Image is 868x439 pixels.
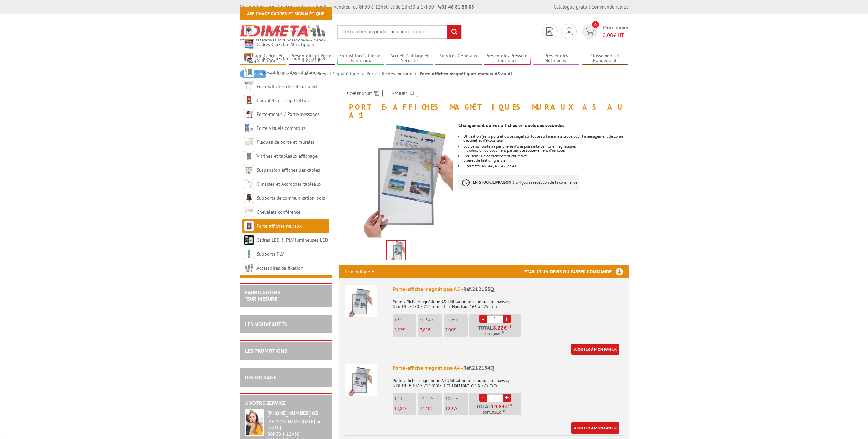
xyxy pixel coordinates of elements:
a: Porte-visuels comptoirs [256,125,306,131]
img: Suspension affiches par câbles [244,165,254,175]
a: devis rapide 0 Mon panier 0,00€ HT [580,24,629,39]
div: Nos équipes sont à votre service du lundi au vendredi de 8h30 à 12h30 et de 13h30 à 17h30 [240,3,474,10]
span: 0,00 [603,32,613,39]
p: 10 à 49 [420,318,442,322]
img: Plaques de porte et murales [244,137,254,147]
span: 12,67 [445,406,456,411]
img: Porte-affiche magnétique A4 [345,364,377,396]
a: LES PROMOTIONS [245,347,287,354]
img: Vitrines et tableaux affichage [244,151,254,161]
span: 8,22 [394,327,402,333]
a: Ajouter à mon panier [571,422,619,434]
span: 14,84 [491,404,505,409]
a: Cadres et Présentoirs Extérieur [256,69,321,75]
li: PVC semi-rigide transparent antireflet. [463,154,628,162]
h3: Etablir un devis ou passer commande [524,265,629,278]
a: - [479,394,487,402]
img: Cadres et Présentoirs Extérieur [244,67,254,77]
a: - [479,315,487,323]
img: Accessoires de fixation [244,263,254,273]
span: Soit € [483,410,506,415]
img: Porte-affiche magnétique A5 [345,285,377,317]
span: 17,81 [490,410,499,415]
a: Affichage Cadres et Signalétique [247,11,324,17]
strong: EN STOCK, LIVRAISON 3 à 4 jours [473,180,530,185]
a: Fiche produit [343,90,383,97]
a: Plaques de porte et murales [256,139,315,145]
sup: TTC [501,409,506,413]
a: Affichage Cadres et Signalétique [240,53,287,64]
a: Accueil Guidage et Sécurité [386,53,433,64]
img: Cimaises et Accroches tableaux [244,179,254,189]
a: Porte-affiches de sol sur pied [256,83,317,89]
p: Total [471,404,521,415]
span: 14,84 [394,406,405,411]
span: Réf.212134Q [463,364,494,371]
a: Commande rapide [591,4,629,10]
a: Accessoires de fixation [256,265,304,271]
a: Présentoirs et Porte-brochures [289,53,336,64]
div: Liseret de finition gris clair. [463,158,628,162]
a: Services Généraux [435,53,482,64]
a: Porte-affiches muraux [367,71,420,77]
span: 8,22 [493,325,504,330]
a: Vitrines et tableaux affichage [256,153,318,159]
div: [PERSON_NAME][DATE] au [DATE] [267,419,327,430]
span: Mon panier [603,24,629,39]
a: Ajouter à mon panier [571,344,619,355]
img: Chevalets conférence [244,207,254,217]
strong: 01 46 81 33 03 [438,4,474,10]
p: à réception de la commande [458,175,579,190]
input: Rechercher un produit ou une référence... [337,25,462,39]
span: Soit € [484,331,505,337]
span: 9,86 [491,331,498,337]
a: Cadres LED & PLV lumineuses LED [256,237,328,243]
a: Présentoirs Presse et Journaux [484,53,531,64]
img: Porte-menus / Porte-messages [244,109,254,119]
li: Porte-affiches magnétiques muraux A5 au A1 [420,70,513,77]
div: Porte-affiche magnétique A4 - [393,364,622,372]
span: 7,85 [420,327,428,333]
sup: HT [507,324,511,329]
p: 50 et + [445,396,468,401]
h1: Porte-affiches magnétiques muraux A5 au A1 [334,90,634,119]
p: 1 à 9 [394,318,416,322]
a: Porte-affiches muraux [256,223,302,229]
a: DESTOCKAGE [245,374,276,381]
a: FABRICATIONS"Sur Mesure" [245,289,280,302]
a: Classement et Rangement [582,53,629,64]
strong: [PHONE_NUMBER] 03 [267,410,318,417]
a: Présentoirs Multimédia [533,53,580,64]
p: € [445,406,468,411]
div: | [554,3,629,10]
p: 10 à 49 [420,396,442,401]
img: Porte-visuels comptoirs [244,123,254,133]
a: Chevalets et stop trottoirs [256,97,311,103]
img: Cadres LED & PLV lumineuses LED [244,235,254,245]
img: devis rapide [565,27,573,35]
span: 0 [592,21,599,28]
img: Porte-affiches muraux [244,221,254,231]
strong: Changement de vos affiches en quelques secondes [458,122,564,128]
img: Cadres Deco Muraux Alu ou Bois [244,25,254,35]
li: 5 formats: A5, A4, A3, A2, et A1 [463,164,628,168]
p: € [394,406,416,411]
span: 7,00 [445,327,453,333]
a: Supports PLV [256,251,284,257]
a: Imprimer [387,90,418,97]
a: Supports de communication bois [256,195,325,201]
h2: A votre service [245,400,327,406]
img: Chevalets et stop trottoirs [244,95,254,105]
p: Porte-affiche magnétique A5. Utilisation sens portrait ou paysage Dim. Utile 150 x 212 mm - Dim. ... [393,295,622,309]
img: Supports de communication bois [244,193,254,203]
p: € [420,406,442,411]
p: Prix indiqué HT [345,265,377,278]
p: Porte-affiche magnétique A4. Utilisation sens portrait ou paysage Dim. Utile 302 x 213 mm - Dim. ... [393,374,622,388]
p: 50 et + [445,318,468,322]
div: Introduction du document par simple soulèvement d'un côté. [463,148,628,152]
img: Porte-affiches de sol sur pied [244,81,254,91]
a: Catalogue gratuit [554,4,590,10]
p: € [420,328,442,332]
p: 1 à 9 [394,396,416,401]
a: Porte-menus / Porte-messages [256,111,320,117]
